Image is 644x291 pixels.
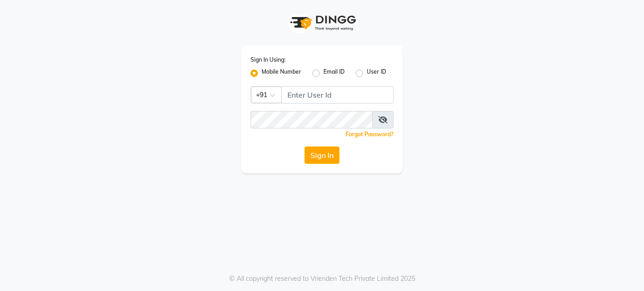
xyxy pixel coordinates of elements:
[304,146,340,164] button: Sign In
[285,9,359,36] img: logo1.svg
[346,131,394,138] a: Forgot Password?
[250,56,286,64] label: Sign In Using:
[367,68,386,79] label: User ID
[250,111,373,128] input: Username
[323,68,345,79] label: Email ID
[262,68,301,79] label: Mobile Number
[281,86,394,104] input: Username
